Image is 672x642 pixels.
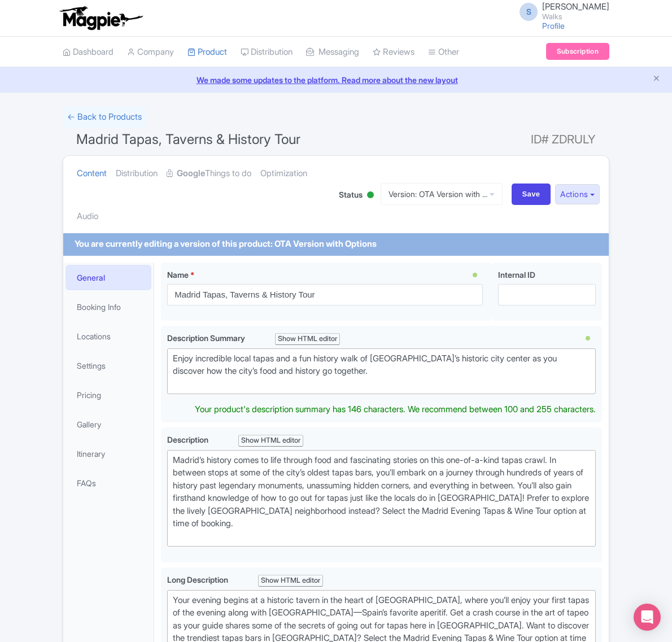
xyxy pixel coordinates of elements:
[66,412,151,437] a: Gallery
[57,6,145,30] img: logo-ab69f6fb50320c5b225c76a69d11143b.png
[7,74,665,86] a: We made some updates to the platform. Read more about the new layout
[498,270,535,279] span: Internal ID
[76,131,300,147] span: Madrid Tapas, Taverns & History Tour
[520,3,538,21] span: S
[238,435,303,447] div: Show HTML editor
[373,37,414,68] a: Reviews
[177,167,205,180] strong: Google
[275,333,340,345] div: Show HTML editor
[428,37,459,68] a: Other
[513,2,609,20] a: S [PERSON_NAME] Walks
[306,37,359,68] a: Messaging
[173,454,590,543] div: Madrid’s history comes to life through food and fascinating stories on this one-of-a-kind tapas c...
[381,183,503,205] a: Version: OTA Version with ...
[542,13,609,20] small: Walks
[555,184,600,205] button: Actions
[66,470,151,496] a: FAQs
[167,575,230,584] span: Long Description
[365,187,376,204] div: Active
[77,156,107,191] a: Content
[75,238,377,251] div: You are currently editing a version of this product: OTA Version with Options
[339,189,363,200] span: Status
[260,156,307,191] a: Optimization
[531,128,596,151] span: ID# ZDRULY
[77,199,98,234] a: Audio
[116,156,158,191] a: Distribution
[542,1,609,12] span: [PERSON_NAME]
[195,403,596,416] div: Your product's description summary has 146 characters. We recommend between 100 and 255 characters.
[258,575,323,587] div: Show HTML editor
[167,156,251,191] a: GoogleThings to do
[173,352,590,391] div: Enjoy incredible local tapas and a fun history walk of [GEOGRAPHIC_DATA]’s historic city center a...
[66,441,151,466] a: Itinerary
[63,106,146,128] a: ← Back to Products
[167,435,210,444] span: Description
[127,37,174,68] a: Company
[66,294,151,320] a: Booking Info
[634,604,661,631] div: Open Intercom Messenger
[542,21,565,30] a: Profile
[187,37,227,68] a: Product
[66,265,151,290] a: General
[652,73,661,86] button: Close announcement
[66,382,151,408] a: Pricing
[241,37,293,68] a: Distribution
[66,353,151,378] a: Settings
[167,270,189,279] span: Name
[167,333,247,343] span: Description Summary
[63,37,114,68] a: Dashboard
[66,324,151,349] a: Locations
[546,43,609,60] a: Subscription
[512,184,551,205] input: Save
